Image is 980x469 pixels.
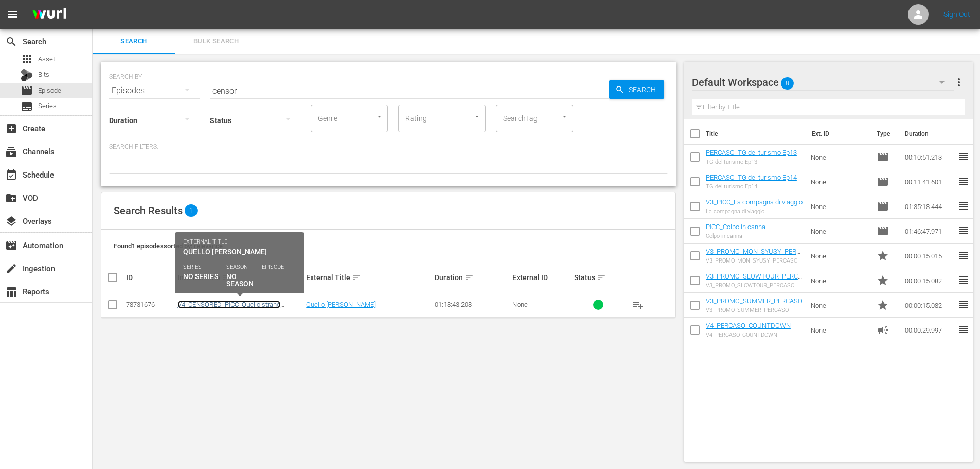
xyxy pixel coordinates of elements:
[807,318,872,342] td: None
[957,323,970,336] span: reorder
[901,219,957,244] td: 01:46:47.971
[632,299,644,311] span: playlist_add
[877,274,889,287] span: Promo
[899,119,960,148] th: Duration
[38,101,57,111] span: Series
[706,173,797,181] a: PERCASO_TG del turismo Ep14
[706,257,803,264] div: V3_PROMO_MON_SYUSY_PERCASO
[5,215,17,228] span: Overlays
[625,80,664,99] span: Search
[597,273,606,282] span: sort
[512,273,571,282] div: External ID
[877,225,889,237] span: Episode
[807,194,872,219] td: None
[706,282,803,289] div: V3_PROMO_SLOWTOUR_PERCASO
[957,200,970,212] span: reorder
[375,112,384,121] button: Open
[177,271,303,284] div: Internal Title
[5,36,17,48] span: Search
[901,268,957,293] td: 00:00:15.082
[5,192,17,204] span: VOD
[706,322,791,329] a: V4_PERCASO_COUNTDOWN
[38,54,55,64] span: Asset
[6,8,19,21] span: menu
[352,273,361,282] span: sort
[306,301,376,308] a: Quello [PERSON_NAME]
[706,233,765,239] div: Colpo in canna
[943,10,970,19] a: Sign Out
[5,169,17,181] span: Schedule
[957,150,970,163] span: reorder
[109,76,200,105] div: Episodes
[957,224,970,237] span: reorder
[706,272,802,288] a: V3_PROMO_SLOWTOUR_PERCASO
[177,301,280,316] a: V4_CENSORED_PICC_Quello strano desiderio
[781,73,794,94] span: 8
[807,268,872,293] td: None
[21,84,33,97] span: Episode
[472,112,482,121] button: Open
[877,324,889,336] span: Ad
[901,145,957,169] td: 00:10:51.213
[706,183,797,190] div: TG del turismo Ep14
[626,292,650,317] button: playlist_add
[957,175,970,187] span: reorder
[5,263,17,275] span: Ingestion
[21,100,33,113] span: Series
[126,301,174,308] div: 78731676
[706,297,803,305] a: V3_PROMO_SUMMER_PERCASO
[5,123,17,135] span: Create
[21,53,33,65] span: Asset
[465,273,474,282] span: sort
[126,273,174,282] div: ID
[807,293,872,318] td: None
[5,239,17,252] span: Automation
[901,244,957,268] td: 00:00:15.015
[957,299,970,311] span: reorder
[706,198,803,206] a: V3_PICC_La compagna di viaggio
[99,36,169,47] span: Search
[706,223,765,231] a: PICC_Colpo in canna
[901,169,957,194] td: 00:11:41.601
[435,301,509,308] div: 01:18:43.208
[870,119,899,148] th: Type
[38,85,61,96] span: Episode
[953,70,965,95] button: more_vert
[21,69,33,81] div: Bits
[953,76,965,89] span: more_vert
[38,70,49,80] span: Bits
[5,286,17,298] span: Reports
[512,301,571,308] div: None
[222,273,231,282] span: sort
[560,112,569,121] button: Open
[807,145,872,169] td: None
[806,119,871,148] th: Ext. ID
[706,307,803,314] div: V3_PROMO_SUMMER_PERCASO
[706,159,797,165] div: TG del turismo Ep13
[435,271,509,284] div: Duration
[109,143,668,151] p: Search Filters:
[901,293,957,318] td: 00:00:15.082
[114,204,183,217] span: Search Results
[25,3,74,27] img: ans4CAIJ8jUAAAAAAAAAAAAAAAAAAAAAAAAgQb4GAAAAAAAAAAAAAAAAAAAAAAAAJMjXAAAAAAAAAAAAAAAAAAAAAAAAgAT5G...
[706,149,797,157] a: PERCASO_TG del turismo Ep13
[306,271,432,284] div: External Title
[181,36,251,47] span: Bulk Search
[706,332,791,338] div: V4_PERCASO_COUNTDOWN
[574,271,622,284] div: Status
[877,200,889,213] span: Episode
[5,146,17,158] span: Channels
[706,248,800,263] a: V3_PROMO_MON_SYUSY_PERCASO
[901,318,957,342] td: 00:00:29.997
[807,244,872,268] td: None
[877,176,889,188] span: Episode
[901,194,957,219] td: 01:35:18.444
[957,249,970,262] span: reorder
[706,119,806,148] th: Title
[609,80,664,99] button: Search
[185,204,198,217] span: 1
[807,219,872,244] td: None
[877,151,889,163] span: Episode
[706,208,803,215] div: La compagna di viaggio
[114,242,223,250] span: Found 1 episodes sorted by: relevance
